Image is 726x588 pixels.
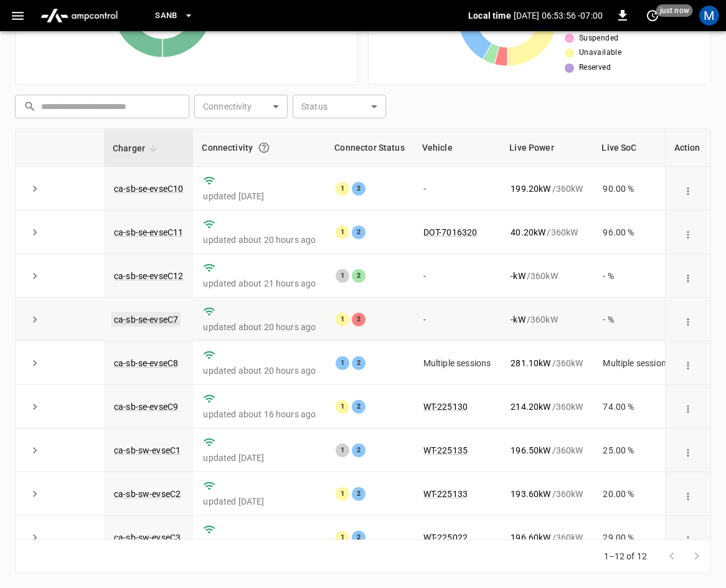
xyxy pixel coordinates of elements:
[579,47,621,59] span: Unavailable
[511,270,583,282] div: / 360 kW
[352,182,365,196] div: 2
[511,401,583,413] div: / 360 kW
[352,487,365,501] div: 2
[593,429,681,472] td: 25.00 %
[679,183,697,195] div: action cell options
[26,397,44,416] button: expand row
[593,298,681,341] td: - %
[352,313,365,326] div: 2
[336,400,349,414] div: 1
[511,444,550,457] p: 196.50 kW
[593,167,681,211] td: 90.00 %
[326,129,413,167] th: Connector Status
[114,227,183,237] a: ca-sb-se-evseC11
[336,313,349,326] div: 1
[593,516,681,559] td: 29.00 %
[114,184,183,194] a: ca-sb-se-evseC10
[413,298,501,341] td: -
[679,357,697,369] div: action cell options
[114,358,178,368] a: ca-sb-se-evseC8
[511,488,583,500] div: / 360 kW
[203,452,316,464] p: updated [DATE]
[511,444,583,457] div: / 360 kW
[203,321,316,333] p: updated about 20 hours ago
[413,341,501,385] td: Multiple sessions
[114,271,183,281] a: ca-sb-se-evseC12
[26,310,44,329] button: expand row
[423,227,478,237] a: DOT-7016320
[336,531,349,544] div: 1
[656,4,693,17] span: just now
[114,402,178,412] a: ca-sb-se-evseC9
[114,489,181,499] a: ca-sb-sw-evseC2
[114,533,181,543] a: ca-sb-sw-evseC3
[203,364,316,377] p: updated about 20 hours ago
[511,270,525,282] p: - kW
[593,129,681,167] th: Live SoC
[155,9,177,23] span: SanB
[593,472,681,516] td: 20.00 %
[203,277,316,290] p: updated about 21 hours ago
[114,445,181,455] a: ca-sb-sw-evseC1
[593,341,681,385] td: Multiple sessions
[150,4,199,28] button: SanB
[413,254,501,298] td: -
[203,234,316,246] p: updated about 20 hours ago
[423,445,468,455] a: WT-225135
[511,226,545,239] p: 40.20 kW
[511,531,583,544] div: / 360 kW
[111,312,181,327] a: ca-sb-se-evseC7
[679,444,697,457] div: action cell options
[423,402,468,412] a: WT-225130
[413,167,501,211] td: -
[511,183,550,195] p: 199.20 kW
[203,495,316,508] p: updated [DATE]
[511,357,550,369] p: 281.10 kW
[511,401,550,413] p: 214.20 kW
[679,531,697,544] div: action cell options
[665,129,710,167] th: Action
[336,182,349,196] div: 1
[511,357,583,369] div: / 360 kW
[336,443,349,457] div: 1
[26,528,44,547] button: expand row
[203,539,316,551] p: updated [DATE]
[604,550,648,562] p: 1–12 of 12
[511,313,525,326] p: - kW
[511,226,583,239] div: / 360 kW
[26,354,44,372] button: expand row
[352,269,365,283] div: 2
[514,9,603,22] p: [DATE] 06:53:56 -07:00
[423,533,468,543] a: WT-225022
[511,313,583,326] div: / 360 kW
[202,136,317,159] div: Connectivity
[593,211,681,254] td: 96.00 %
[26,179,44,198] button: expand row
[679,488,697,500] div: action cell options
[26,267,44,285] button: expand row
[413,129,501,167] th: Vehicle
[423,489,468,499] a: WT-225133
[679,313,697,326] div: action cell options
[501,129,593,167] th: Live Power
[203,190,316,202] p: updated [DATE]
[336,356,349,370] div: 1
[643,6,662,26] button: set refresh interval
[679,226,697,239] div: action cell options
[26,441,44,460] button: expand row
[26,223,44,242] button: expand row
[26,485,44,503] button: expand row
[35,4,123,27] img: ampcontrol.io logo
[468,9,511,22] p: Local time
[352,356,365,370] div: 2
[253,136,275,159] button: Connection between the charger and our software.
[203,408,316,420] p: updated about 16 hours ago
[113,141,161,156] span: Charger
[511,488,550,500] p: 193.60 kW
[593,385,681,429] td: 74.00 %
[336,487,349,501] div: 1
[679,270,697,282] div: action cell options
[579,32,619,45] span: Suspended
[511,183,583,195] div: / 360 kW
[352,400,365,414] div: 2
